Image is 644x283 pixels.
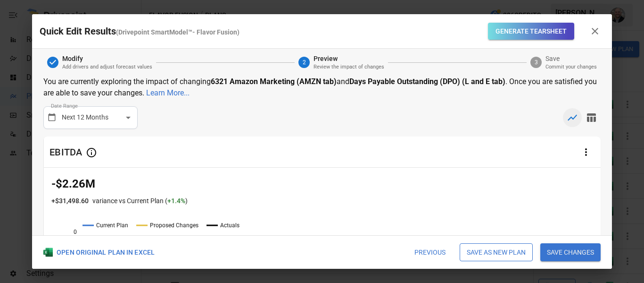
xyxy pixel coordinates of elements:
span: Save [545,54,597,63]
strong: Days Payable Outstanding (DPO) (L and E tab) [349,77,505,86]
span: + 1.4 % [167,197,185,205]
button: Save changes [540,243,601,261]
button: Generate Tearsheet [488,23,574,40]
text: Actuals [220,223,239,229]
p: Review the impact of changes [314,63,384,71]
p: -$2.26M [51,175,593,192]
strong: 6321 Amazon Marketing (AMZN tab) [211,77,337,86]
p: Add drivers and adjust forecast values [62,63,152,71]
text: 2 [303,59,306,66]
p: variance vs Current Plan ( ) [92,196,188,206]
text: 3 [534,59,537,66]
span: ( Drivepoint SmartModel™- Flavor Fusion ) [116,28,239,36]
span: Preview [314,54,384,63]
div: OPEN ORIGINAL PLAN IN EXCEL [43,248,155,257]
span: Modify [62,54,152,63]
button: Previous [408,243,452,261]
a: Learn More... [146,88,190,97]
text: Proposed Changes [150,223,198,229]
p: Commit your changes [545,63,597,71]
p: You are currently exploring the impact of changing and . Once you are satisfied you are able to s... [43,76,600,99]
button: Save as new plan [460,243,533,261]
